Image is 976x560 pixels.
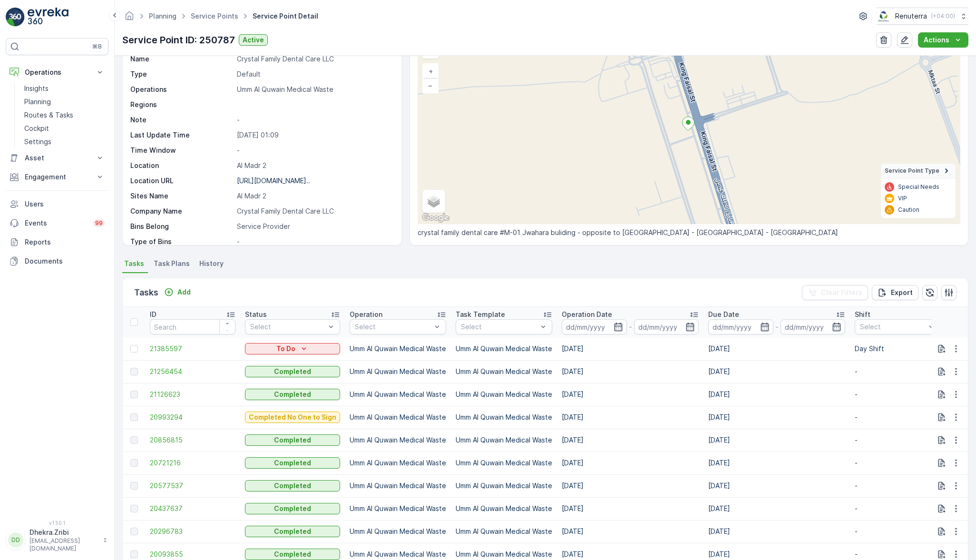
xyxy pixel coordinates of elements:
[29,537,98,552] p: [EMAIL_ADDRESS][DOMAIN_NAME]
[130,459,138,467] div: Toggle Row Selected
[855,413,940,422] p: -
[29,528,98,537] p: Dhekra.Zribi
[245,526,340,537] button: Completed
[872,285,918,300] button: Export
[25,256,105,266] p: Documents
[124,259,144,268] span: Tasks
[245,310,267,319] p: Status
[130,130,233,140] p: Last Update Time
[130,436,138,444] div: Toggle Row Selected
[95,219,103,227] p: 99
[429,67,433,75] span: +
[6,167,108,187] button: Engagement
[149,12,176,20] a: Planning
[134,286,158,299] p: Tasks
[6,214,108,233] a: Events99
[898,195,907,202] p: VIP
[24,110,73,120] p: Routes & Tasks
[562,310,612,319] p: Operation Date
[428,81,433,89] span: −
[855,344,940,354] p: Day Shift
[25,218,88,228] p: Events
[274,435,311,445] p: Completed
[237,54,391,64] p: Crystal Family Dental Care LLC
[239,34,268,46] button: Active
[703,497,850,520] td: [DATE]
[456,435,552,445] p: Umm Al Quwain Medical Waste
[855,550,940,559] p: -
[150,367,235,376] a: 21256454
[456,367,552,376] p: Umm Al Quwain Medical Waste
[274,481,311,491] p: Completed
[6,233,108,252] a: Reports
[25,172,89,182] p: Engagement
[124,14,135,22] a: Homepage
[150,310,156,319] p: ID
[456,344,552,354] p: Umm Al Quwain Medical Waste
[350,413,446,422] p: Umm Al Quwain Medical Waste
[20,122,108,135] a: Cockpit
[629,321,632,333] p: -
[150,481,235,491] span: 20577537
[20,135,108,148] a: Settings
[860,322,926,332] p: Select
[855,458,940,468] p: -
[6,252,108,271] a: Documents
[25,153,89,163] p: Asset
[130,191,233,201] p: Sites Name
[20,108,108,122] a: Routes & Tasks
[130,100,233,109] p: Regions
[122,33,235,47] p: Service Point ID: 250787
[150,527,235,536] a: 20296783
[130,85,233,94] p: Operations
[703,383,850,406] td: [DATE]
[703,520,850,543] td: [DATE]
[557,474,703,497] td: [DATE]
[350,367,446,376] p: Umm Al Quwain Medical Waste
[461,322,537,332] p: Select
[6,8,25,27] img: logo
[821,288,862,297] p: Clear Filters
[24,84,49,93] p: Insights
[274,458,311,468] p: Completed
[150,413,235,422] a: 20993294
[245,389,340,400] button: Completed
[237,177,310,185] p: [URL][DOMAIN_NAME]..
[924,35,949,45] p: Actions
[24,97,51,107] p: Planning
[557,452,703,474] td: [DATE]
[456,390,552,399] p: Umm Al Quwain Medical Waste
[245,412,340,423] button: Completed No One to Sign
[130,413,138,421] div: Toggle Row Selected
[130,54,233,64] p: Name
[237,146,391,155] p: -
[25,199,105,209] p: Users
[274,367,311,376] p: Completed
[350,527,446,536] p: Umm Al Quwain Medical Waste
[130,146,233,155] p: Time Window
[154,259,190,268] span: Task Plans
[877,8,968,25] button: Renuterra(+04:00)
[92,43,102,50] p: ⌘B
[150,550,235,559] span: 20093855
[150,435,235,445] a: 20856815
[898,206,919,214] p: Caution
[350,390,446,399] p: Umm Al Quwain Medical Waste
[350,458,446,468] p: Umm Al Quwain Medical Waste
[350,504,446,513] p: Umm Al Quwain Medical Waste
[456,310,505,319] p: Task Template
[6,528,108,552] button: DDDhekra.Zribi[EMAIL_ADDRESS][DOMAIN_NAME]
[703,337,850,360] td: [DATE]
[557,406,703,429] td: [DATE]
[25,68,89,77] p: Operations
[150,344,235,354] span: 21385597
[130,222,233,231] p: Bins Belong
[251,11,320,21] span: Service Point Detail
[423,64,438,79] a: Zoom In
[274,390,311,399] p: Completed
[877,11,891,21] img: Screenshot_2024-07-26_at_13.33.01.png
